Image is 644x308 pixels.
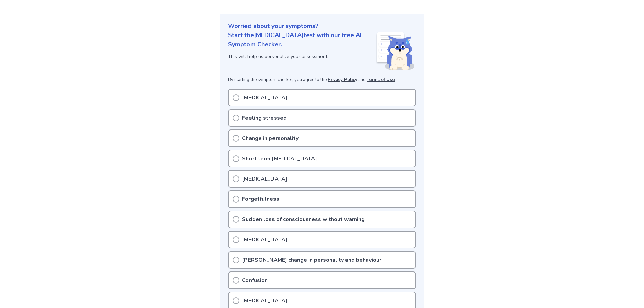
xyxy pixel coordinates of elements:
[242,256,381,264] p: [PERSON_NAME] change in personality and behaviour
[228,22,416,31] p: Worried about your symptoms?
[242,94,287,102] p: [MEDICAL_DATA]
[242,276,268,284] p: Confusion
[376,32,415,70] img: Shiba
[242,195,279,203] p: Forgetfulness
[242,215,365,223] p: Sudden loss of consciousness without warning
[228,31,376,49] p: Start the [MEDICAL_DATA] test with our free AI Symptom Checker.
[242,175,287,183] p: [MEDICAL_DATA]
[242,134,299,142] p: Change in personality
[228,77,416,84] p: By starting the symptom checker, you agree to the and
[328,77,357,83] a: Privacy Policy
[242,297,287,305] p: [MEDICAL_DATA]
[242,236,287,244] p: [MEDICAL_DATA]
[367,77,395,83] a: Terms of Use
[242,114,287,122] p: Feeling stressed
[228,53,376,60] p: This will help us personalize your assessment.
[242,155,317,163] p: Short term [MEDICAL_DATA]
